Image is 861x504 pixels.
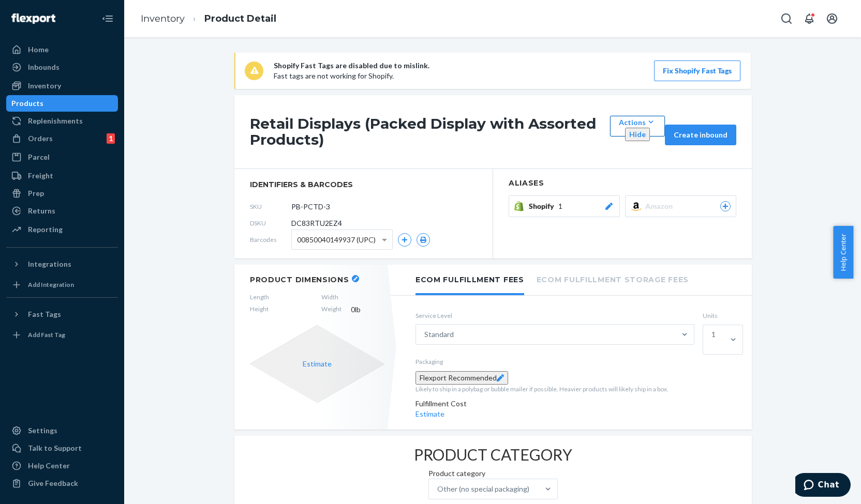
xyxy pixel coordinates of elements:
button: Amazon [625,195,736,217]
a: Prep [6,185,118,202]
img: Flexport logo [11,13,55,24]
h2: PRODUCT CATEGORY [414,446,572,463]
button: Help Center [833,226,853,279]
button: Open account menu [822,8,842,29]
div: Other (no special packaging) [437,484,529,494]
div: Inventory [28,81,61,91]
button: Flexport Recommended [415,371,508,385]
label: Units [703,311,736,320]
div: Replenishments [28,116,83,126]
div: Integrations [28,259,71,269]
a: Help Center [6,457,118,474]
button: Close Navigation [97,8,118,29]
span: Shopify [529,201,558,211]
p: Product category [428,468,558,479]
span: 0 lb [351,304,384,315]
span: Amazon [645,201,677,211]
a: Reporting [6,221,118,238]
button: Create inbound [665,125,736,145]
p: Shopify Fast Tags are disabled due to mislink. [274,60,429,71]
h1: Retail Displays (Packed Display with Assorted Products) [250,116,605,148]
li: Ecom Fulfillment Fees [415,265,524,295]
ol: breadcrumbs [132,4,285,34]
a: Settings [6,422,118,439]
span: Length [250,293,269,301]
p: Likely to ship in a polybag or bubble mailer if possible. Heavier products will likely ship in a ... [415,385,736,393]
a: Products [6,95,118,112]
div: Standard [424,329,454,340]
span: 00850040149937 (UPC) [297,231,376,249]
span: Barcodes [250,235,291,244]
div: Returns [28,206,55,216]
div: 1 [711,329,716,340]
button: Give Feedback [6,475,118,492]
div: Actions [619,117,656,128]
button: Shopify1 [509,195,620,217]
a: Inventory [141,13,185,24]
h2: Product Dimensions [250,275,349,284]
input: Other (no special packaging) [529,484,530,494]
button: Open notifications [799,8,820,29]
button: Estimate [303,359,332,369]
div: Prep [28,188,44,198]
div: Products [11,98,43,109]
h2: Aliases [509,179,736,187]
div: Talk to Support [28,443,82,453]
button: Fix Shopify Fast Tags [654,60,740,81]
p: Packaging [415,357,736,366]
input: 1 [711,340,712,350]
button: ActionsHide [610,116,665,136]
button: Integrations [6,256,118,272]
span: 1 [558,201,562,211]
div: Help Center [28,461,70,471]
span: Height [250,304,269,315]
div: Give Feedback [28,478,78,488]
div: Reporting [28,224,63,235]
span: SKU [250,202,291,211]
div: Fulfillment Cost [415,399,736,409]
iframe: Opens a widget where you can chat to one of our agents [795,473,851,499]
a: Inbounds [6,59,118,75]
div: Inbounds [28,62,60,72]
div: Parcel [28,152,50,162]
a: Home [6,41,118,58]
div: Add Fast Tag [28,330,65,339]
input: Standard [454,329,455,340]
a: Add Integration [6,277,118,293]
span: DSKU [250,219,291,227]
label: Service Level [415,311,694,320]
li: Ecom Fulfillment Storage Fees [537,265,689,293]
a: Replenishments [6,113,118,129]
a: Product Detail [204,13,276,24]
div: Orders [28,133,53,144]
a: Parcel [6,149,118,165]
span: Weight [321,304,342,315]
a: Freight [6,167,118,184]
span: Hide [629,130,646,139]
div: Home [28,44,49,55]
a: Add Fast Tag [6,327,118,343]
a: Estimate [415,409,444,418]
p: Fast tags are not working for Shopify. [274,71,429,81]
div: 1 [107,133,115,144]
button: Talk to Support [6,440,118,456]
span: DC83RTU2EZ4 [291,218,342,228]
div: Add Integration [28,280,74,289]
div: Freight [28,171,53,181]
button: Open Search Box [776,8,797,29]
div: Fast Tags [28,309,61,319]
a: Inventory [6,78,118,94]
span: Width [321,293,342,301]
a: Returns [6,203,118,219]
div: Settings [28,425,57,436]
span: identifiers & barcodes [250,179,477,190]
button: Hide [625,128,650,141]
button: Fast Tags [6,306,118,323]
a: Orders1 [6,130,118,147]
